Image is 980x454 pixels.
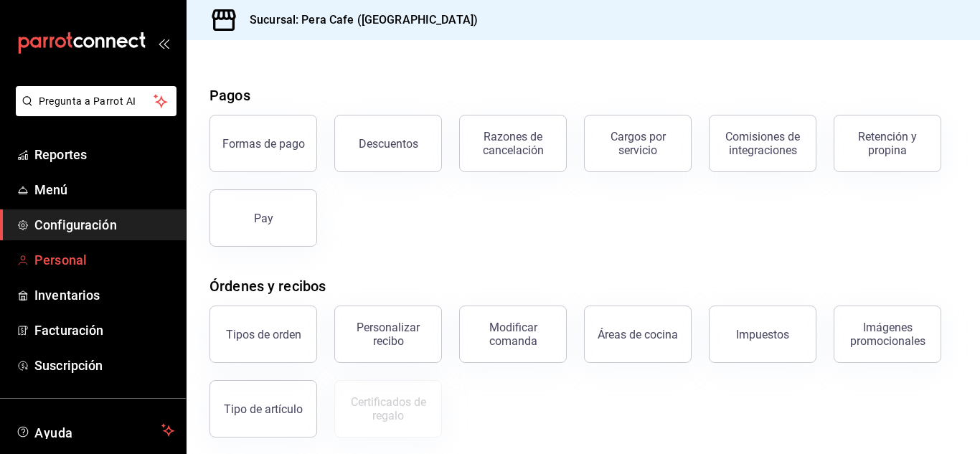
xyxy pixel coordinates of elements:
[584,115,692,172] button: Cargos por servicio
[34,180,174,199] span: Menú
[344,321,433,348] div: Personalizar recibo
[736,328,789,341] div: Impuestos
[584,306,692,363] button: Áreas de cocina
[843,321,932,348] div: Imágenes promocionales
[226,328,301,341] div: Tipos de orden
[834,115,941,172] button: Retención y propina
[709,115,816,172] button: Comisiones de integraciones
[598,328,678,341] div: Áreas de cocina
[209,189,317,247] button: Pay
[222,137,305,151] div: Formas de pago
[209,275,326,297] div: Órdenes y recibos
[334,115,442,172] button: Descuentos
[10,104,176,119] a: Pregunta a Parrot AI
[468,321,557,348] div: Modificar comanda
[209,380,317,438] button: Tipo de artículo
[334,306,442,363] button: Personalizar recibo
[834,306,941,363] button: Imágenes promocionales
[459,115,567,172] button: Razones de cancelación
[16,86,176,116] button: Pregunta a Parrot AI
[209,306,317,363] button: Tipos de orden
[359,137,418,151] div: Descuentos
[254,212,273,225] div: Pay
[718,130,807,157] div: Comisiones de integraciones
[459,306,567,363] button: Modificar comanda
[238,11,478,29] h3: Sucursal: Pera Cafe ([GEOGRAPHIC_DATA])
[224,402,303,416] div: Tipo de artículo
[39,94,154,109] span: Pregunta a Parrot AI
[344,395,433,422] div: Certificados de regalo
[593,130,682,157] div: Cargos por servicio
[34,145,174,164] span: Reportes
[34,321,174,340] span: Facturación
[34,215,174,235] span: Configuración
[34,356,174,375] span: Suscripción
[158,37,169,49] button: open_drawer_menu
[209,115,317,172] button: Formas de pago
[334,380,442,438] button: Certificados de regalo
[34,250,174,270] span: Personal
[209,85,250,106] div: Pagos
[468,130,557,157] div: Razones de cancelación
[843,130,932,157] div: Retención y propina
[34,422,156,439] span: Ayuda
[709,306,816,363] button: Impuestos
[34,285,174,305] span: Inventarios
